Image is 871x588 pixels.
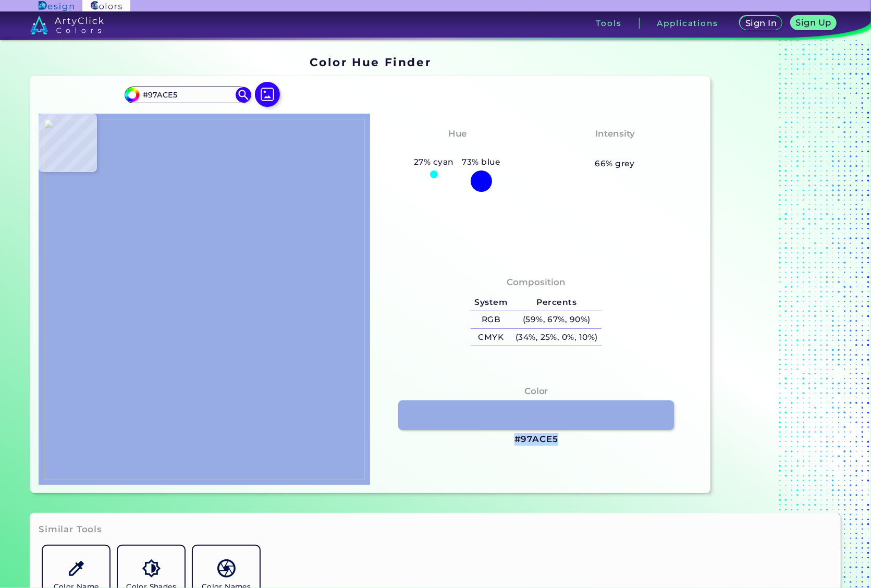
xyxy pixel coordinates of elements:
h5: 27% cyan [410,155,458,169]
h5: Sign Up [797,19,830,27]
h3: #97ACE5 [514,433,558,446]
h3: Pastel [595,143,634,155]
h5: 73% blue [458,155,505,169]
h3: Tools [596,19,622,27]
h5: 66% grey [595,157,635,170]
h4: Color [524,384,548,399]
img: icon search [236,87,251,103]
img: icon_color_names_dictionary.svg [217,559,236,578]
h5: RGB [471,311,511,328]
img: ArtyClick Design logo [39,1,73,11]
img: logo_artyclick_colors_white.svg [30,16,104,34]
h4: Hue [448,126,467,141]
img: icon_color_name_finder.svg [67,559,85,578]
a: Sign In [742,17,781,30]
img: icon picture [255,82,280,107]
h3: Similar Tools [39,523,102,536]
h1: Color Hue Finder [310,54,431,70]
h5: (34%, 25%, 0%, 10%) [511,329,602,346]
h5: CMYK [471,329,511,346]
h3: Tealish Blue [423,143,492,155]
input: type color.. [139,88,236,102]
h4: Intensity [595,126,635,141]
h5: System [471,294,511,311]
img: icon_color_shades.svg [142,559,161,578]
img: 97d861a1-9833-4e6b-866f-b8becf4d57f0 [44,119,365,480]
h5: (59%, 67%, 90%) [511,311,602,328]
a: Sign Up [792,17,834,30]
h5: Percents [511,294,602,311]
h4: Composition [507,275,566,290]
h5: Sign In [746,19,776,27]
h3: Applications [657,19,718,27]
